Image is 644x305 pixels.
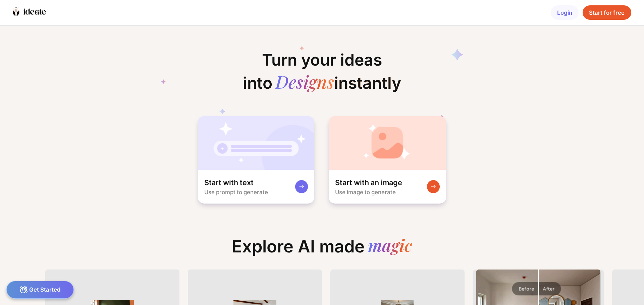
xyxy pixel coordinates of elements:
div: magic [368,236,412,256]
div: Use image to generate [335,189,396,196]
div: Start for free [583,5,631,20]
div: Start with text [204,178,254,187]
div: Login [551,5,579,20]
div: Use prompt to generate [204,189,268,196]
img: startWithImageCardBg.jpg [329,116,446,170]
img: startWithTextCardBg.jpg [198,116,315,170]
div: Get Started [6,281,74,299]
div: Explore AI made [225,236,419,263]
div: Start with an image [335,178,402,187]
